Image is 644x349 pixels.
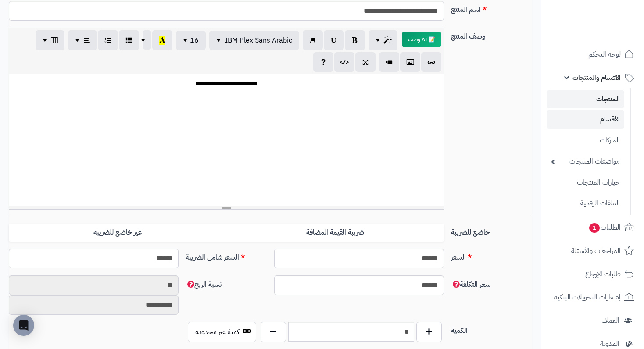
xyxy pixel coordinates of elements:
[13,315,34,336] div: Open Intercom Messenger
[547,194,624,213] a: الملفات الرقمية
[589,223,600,233] span: 1
[547,173,624,192] a: خيارات المنتجات
[186,279,222,290] span: نسبة الربح
[588,48,621,61] span: لوحة التحكم
[547,264,639,285] a: طلبات الإرجاع
[547,131,624,150] a: الماركات
[585,268,621,280] span: طلبات الإرجاع
[571,245,621,257] span: المراجعات والأسئلة
[225,35,292,46] span: IBM Plex Sans Arabic
[547,217,639,238] a: الطلبات1
[588,221,621,234] span: الطلبات
[554,291,621,303] span: إشعارات التحويلات البنكية
[226,224,444,242] label: ضريبة القيمة المضافة
[9,224,226,242] label: غير خاضع للضريبه
[584,21,636,39] img: logo-2.png
[190,35,199,46] span: 16
[547,110,624,128] a: الأقسام
[547,287,639,308] a: إشعارات التحويلات البنكية
[602,314,619,327] span: العملاء
[547,44,639,65] a: لوحة التحكم
[447,224,536,238] label: خاضع للضريبة
[547,310,639,331] a: العملاء
[182,249,271,263] label: السعر شامل الضريبة
[547,240,639,261] a: المراجعات والأسئلة
[447,249,536,263] label: السعر
[547,90,624,108] a: المنتجات
[447,28,536,42] label: وصف المنتج
[447,1,536,15] label: اسم المنتج
[209,31,299,50] button: IBM Plex Sans Arabic
[176,31,206,50] button: 16
[547,152,624,171] a: مواصفات المنتجات
[402,32,441,47] button: 📝 AI وصف
[447,322,536,336] label: الكمية
[572,71,621,84] span: الأقسام والمنتجات
[451,279,490,290] span: سعر التكلفة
